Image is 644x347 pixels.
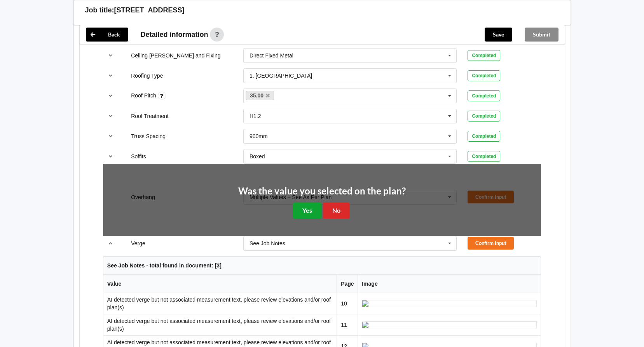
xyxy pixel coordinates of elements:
[131,133,166,139] label: Truss Spacing
[103,89,118,103] button: reference-toggle
[250,154,265,159] div: Boxed
[468,151,500,162] div: Completed
[114,6,185,15] h3: [STREET_ADDRESS]
[293,203,321,219] button: Yes
[250,73,312,78] div: 1. [GEOGRAPHIC_DATA]
[131,92,157,99] label: Roof Pitch
[485,28,512,42] button: Save
[468,50,500,61] div: Completed
[103,257,541,275] th: See Job Notes - total found in document: [3]
[250,53,293,58] div: Direct Fixed Metal
[141,31,208,38] span: Detailed information
[250,113,261,119] div: H1.2
[131,153,146,160] label: Soffits
[468,70,500,81] div: Completed
[103,49,118,62] button: reference-toggle
[131,240,145,246] label: Verge
[337,314,358,335] td: 11
[103,69,118,83] button: reference-toggle
[103,293,337,314] td: AI detected verge but not associated measurement text, please review elevations and/or roof plan(s)
[250,241,285,246] div: See Job Notes
[337,275,358,293] th: Page
[103,109,118,123] button: reference-toggle
[358,275,541,293] th: Image
[468,131,500,142] div: Completed
[250,134,268,139] div: 900mm
[86,28,128,42] button: Back
[362,300,537,307] img: ai_input-page10-Verge-c0.jpeg
[103,275,337,293] th: Value
[131,52,220,59] label: Ceiling [PERSON_NAME] and Fixing
[103,314,337,335] td: AI detected verge but not associated measurement text, please review elevations and/or roof plan(s)
[131,113,169,119] label: Roof Treatment
[362,321,537,328] img: ai_input-page11-Verge-c1.jpeg
[323,203,350,219] button: No
[238,185,406,197] h2: Was the value you selected on the plan?
[468,111,500,121] div: Completed
[103,236,118,250] button: reference-toggle
[103,149,118,163] button: reference-toggle
[85,6,114,15] h3: Job title:
[337,293,358,314] td: 10
[103,129,118,143] button: reference-toggle
[468,237,514,250] button: Confirm input
[246,91,274,100] a: 35.00
[131,73,163,79] label: Roofing Type
[468,90,500,101] div: Completed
